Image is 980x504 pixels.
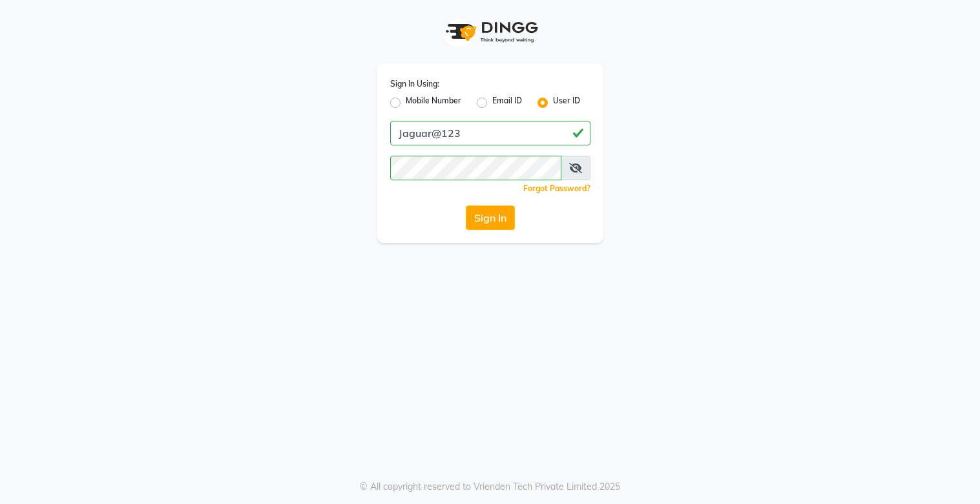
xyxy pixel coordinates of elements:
[466,205,515,230] button: Sign In
[406,95,461,110] label: Mobile Number
[439,13,542,51] img: logo1.svg
[553,95,580,110] label: User ID
[390,78,439,90] label: Sign In Using:
[390,121,590,145] input: Username
[492,95,522,110] label: Email ID
[523,184,590,193] a: Forgot Password?
[390,156,561,180] input: Username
